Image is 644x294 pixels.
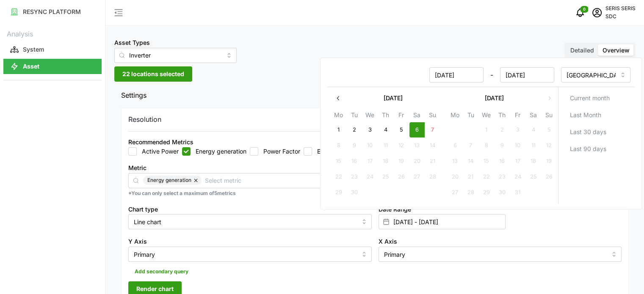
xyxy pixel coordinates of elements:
[114,85,636,106] button: Settings
[603,47,630,54] span: Overview
[331,185,346,201] button: 29 September 2025
[494,170,509,185] button: 23 October 2025
[569,91,609,105] span: Current month
[447,185,462,201] button: 27 October 2025
[589,4,605,21] button: schedule
[362,170,377,185] button: 24 September 2025
[23,8,81,16] p: RESYNC PLATFORM
[114,38,150,47] label: Asset Types
[122,67,184,81] span: 22 locations selected
[378,154,393,169] button: 18 September 2025
[191,147,246,156] label: Energy generation
[3,58,102,75] a: Asset
[494,123,509,138] button: 2 October 2025
[137,147,179,156] label: Active Power
[346,123,362,138] button: 2 September 2025
[583,6,586,12] span: 0
[135,266,188,278] span: Add secondary query
[541,138,556,154] button: 12 October 2025
[128,247,372,262] input: Select Y axis
[561,107,631,123] button: Last Month
[331,154,346,169] button: 15 September 2025
[393,154,409,169] button: 19 September 2025
[409,123,424,138] button: 6 September 2025
[379,247,622,262] input: Select X axis
[346,185,362,201] button: 30 September 2025
[447,91,542,106] button: [DATE]
[510,185,525,201] button: 31 October 2025
[478,110,494,122] th: We
[128,190,622,197] p: *You can only select a maximum of 5 metrics
[447,138,462,154] button: 6 October 2025
[463,185,478,201] button: 28 October 2025
[147,176,191,185] span: Energy generation
[362,154,377,169] button: 17 September 2025
[3,59,102,74] button: Asset
[494,138,509,154] button: 9 October 2025
[346,170,362,185] button: 23 September 2025
[409,154,424,169] button: 20 September 2025
[409,170,424,185] button: 27 September 2025
[463,170,478,185] button: 21 October 2025
[605,5,636,13] p: SERIS SERIS
[447,110,463,122] th: Mo
[332,67,554,82] div: -
[312,147,444,156] label: Energy Import Meter Reading (into the meter)
[258,147,300,156] label: Power Factor
[128,265,195,278] button: Add secondary query
[378,123,393,138] button: 4 September 2025
[23,62,39,71] p: Asset
[393,138,409,154] button: 12 September 2025
[393,170,409,185] button: 26 September 2025
[425,154,440,169] button: 21 September 2025
[378,170,393,185] button: 25 September 2025
[463,110,478,122] th: Tu
[510,110,525,122] th: Fr
[478,154,494,169] button: 15 October 2025
[393,123,409,138] button: 5 September 2025
[378,110,393,122] th: Th
[569,108,601,122] span: Last Month
[510,138,525,154] button: 10 October 2025
[569,142,606,156] span: Last 90 days
[409,110,425,122] th: Sa
[478,138,494,154] button: 8 October 2025
[331,110,346,122] th: Mo
[425,123,440,138] button: 7 September 2025
[425,170,440,185] button: 28 September 2025
[463,154,478,169] button: 14 October 2025
[447,170,462,185] button: 20 October 2025
[331,123,346,138] button: 1 September 2025
[525,170,541,185] button: 25 October 2025
[494,110,510,122] th: Th
[331,138,346,154] button: 8 September 2025
[478,123,494,138] button: 1 October 2025
[378,138,393,154] button: 11 September 2025
[3,27,102,39] p: Analysis
[541,110,557,122] th: Su
[128,205,158,214] label: Chart type
[3,4,102,19] button: RESYNC PLATFORM
[541,154,556,169] button: 19 October 2025
[379,237,397,246] label: X Axis
[205,176,607,185] input: Select metric
[362,123,377,138] button: 3 September 2025
[128,114,161,125] p: Resolution
[346,110,362,122] th: Tu
[510,170,525,185] button: 24 October 2025
[494,154,509,169] button: 16 October 2025
[3,41,102,58] a: System
[570,47,594,54] span: Detailed
[128,163,146,173] label: Metric
[525,110,541,122] th: Sa
[425,110,440,122] th: Su
[128,137,193,147] div: Recommended Metrics
[478,185,494,201] button: 29 October 2025
[128,214,372,229] input: Select chart type
[3,42,102,57] button: System
[605,13,636,21] p: SDC
[346,91,440,106] button: [DATE]
[561,124,631,140] button: Last 30 days
[23,45,44,54] p: System
[525,154,541,169] button: 18 October 2025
